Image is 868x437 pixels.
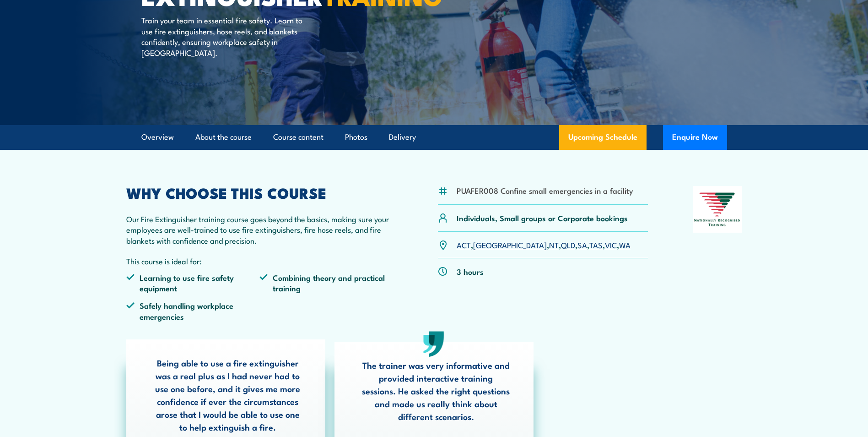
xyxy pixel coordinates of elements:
[473,239,547,250] a: [GEOGRAPHIC_DATA]
[549,239,559,250] a: NT
[126,256,394,266] p: This course is ideal for:
[141,125,174,149] a: Overview
[605,239,617,250] a: VIC
[273,125,323,149] a: Course content
[457,213,628,223] p: Individuals, Small groups or Corporate bookings
[126,300,260,322] li: Safely handling workplace emergencies
[141,15,308,58] p: Train your team in essential fire safety. Learn to use fire extinguishers, hose reels, and blanke...
[663,125,727,150] button: Enquire Now
[577,239,587,250] a: SA
[457,240,631,250] p: , , , , , , ,
[619,239,631,250] a: WA
[153,356,302,433] p: Being able to use a fire extinguisher was a real plus as I had never had to use one before, and i...
[259,272,393,294] li: Combining theory and practical training
[126,213,394,246] p: Our Fire Extinguisher training course goes beyond the basics, making sure your employees are well...
[457,239,471,250] a: ACT
[457,185,633,196] li: PUAFER008 Confine small emergencies in a facility
[361,359,511,423] p: The trainer was very informative and provided interactive training sessions. He asked the right q...
[345,125,367,149] a: Photos
[559,125,647,150] a: Upcoming Schedule
[693,186,742,233] img: Nationally Recognised Training logo.
[589,239,603,250] a: TAS
[195,125,252,149] a: About the course
[126,272,260,294] li: Learning to use fire safety equipment
[457,266,484,277] p: 3 hours
[126,186,394,199] h2: WHY CHOOSE THIS COURSE
[561,239,575,250] a: QLD
[389,125,416,149] a: Delivery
